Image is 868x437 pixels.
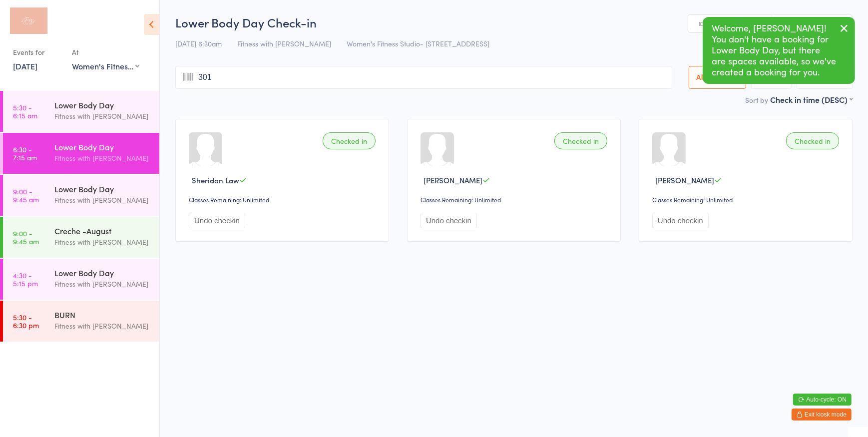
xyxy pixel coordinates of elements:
div: Checked in [323,132,376,149]
div: Fitness with [PERSON_NAME] [54,236,151,248]
div: Lower Body Day [54,183,151,194]
a: 9:00 -9:45 amLower Body DayFitness with [PERSON_NAME] [3,175,159,216]
span: [DATE] 6:30am [175,38,222,48]
button: All Bookings [689,66,747,89]
span: [PERSON_NAME] [655,175,714,185]
button: Undo checkin [421,213,477,228]
div: Classes Remaining: Unlimited [652,195,842,204]
span: Fitness with [PERSON_NAME] [237,38,331,48]
span: [PERSON_NAME] [424,175,482,185]
div: Fitness with [PERSON_NAME] [54,110,151,122]
a: 5:30 -6:30 pmBURNFitness with [PERSON_NAME] [3,301,159,342]
a: [DATE] [13,60,37,71]
a: 4:30 -5:15 pmLower Body DayFitness with [PERSON_NAME] [3,259,159,300]
time: 5:30 - 6:15 am [13,103,37,119]
time: 9:00 - 9:45 am [13,187,39,203]
time: 5:30 - 6:30 pm [13,313,39,329]
div: Fitness with [PERSON_NAME] [54,320,151,332]
div: Lower Body Day [54,141,151,152]
span: Sheridan Law [192,175,239,185]
time: 4:30 - 5:15 pm [13,271,38,287]
div: Welcome, [PERSON_NAME]! You don't have a booking for Lower Body Day, but there are spaces availab... [703,17,855,84]
img: Fitness with Zoe [10,7,47,34]
div: Checked in [554,132,607,149]
a: 6:30 -7:15 amLower Body DayFitness with [PERSON_NAME] [3,133,159,174]
div: Fitness with [PERSON_NAME] [54,194,151,206]
button: Undo checkin [189,213,245,228]
div: Lower Body Day [54,99,151,110]
time: 9:00 - 9:45 am [13,229,39,245]
div: Lower Body Day [54,267,151,278]
button: Undo checkin [652,213,709,228]
button: Exit kiosk mode [792,409,852,421]
div: Classes Remaining: Unlimited [421,195,610,204]
time: 6:30 - 7:15 am [13,145,37,161]
div: Women's Fitness Studio- [STREET_ADDRESS] [72,60,139,71]
div: Checked in [786,132,839,149]
button: Auto-cycle: ON [793,394,852,406]
div: Creche -August [54,225,151,236]
div: Fitness with [PERSON_NAME] [54,152,151,164]
span: Women's Fitness Studio- [STREET_ADDRESS] [347,38,489,48]
div: Classes Remaining: Unlimited [189,195,379,204]
div: At [72,44,139,60]
div: Check in time (DESC) [770,94,853,105]
div: Fitness with [PERSON_NAME] [54,278,151,290]
div: Events for [13,44,62,60]
input: Search [175,66,672,89]
h2: Lower Body Day Check-in [175,14,853,30]
label: Sort by [745,95,768,105]
a: 9:00 -9:45 amCreche -AugustFitness with [PERSON_NAME] [3,217,159,258]
div: BURN [54,309,151,320]
a: 5:30 -6:15 amLower Body DayFitness with [PERSON_NAME] [3,91,159,132]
